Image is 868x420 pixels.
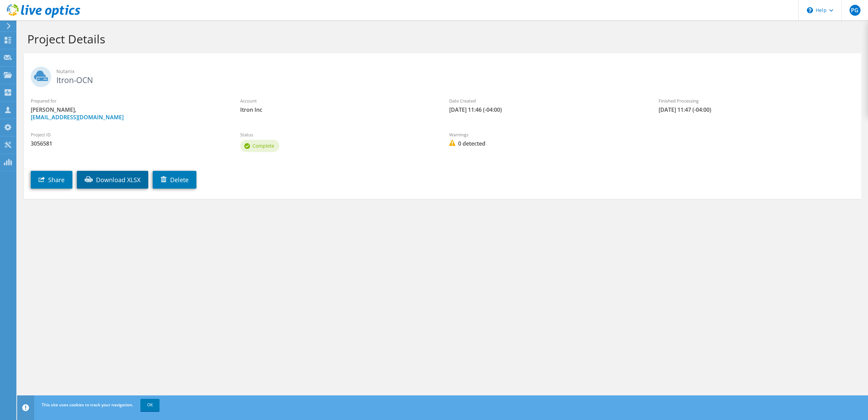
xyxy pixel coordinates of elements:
svg: \n [807,7,813,13]
span: [DATE] 11:46 (-04:00) [449,106,645,113]
span: Complete [252,143,274,149]
span: Itron Inc [240,106,436,113]
a: Delete [153,171,196,189]
span: [DATE] 11:47 (-04:00) [659,106,854,113]
label: Account [240,97,436,104]
span: This site uses cookies to track your navigation. [42,402,133,408]
label: Prepared for [31,97,226,104]
label: Date Created [449,97,645,104]
span: 3056581 [31,140,226,147]
a: Download XLSX [77,171,148,189]
h2: Itron-OCN [31,67,854,84]
span: 0 detected [449,140,645,147]
a: [EMAIL_ADDRESS][DOMAIN_NAME] [31,113,124,121]
label: Warnings [449,131,645,138]
span: [PERSON_NAME], [31,106,226,121]
span: PG [850,5,860,16]
label: Status [240,131,436,138]
a: Share [31,171,72,189]
span: Nutanix [56,68,854,75]
label: Project ID [31,131,226,138]
h1: Project Details [27,32,854,46]
a: OK [140,399,160,411]
label: Finished Processing [659,97,854,104]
